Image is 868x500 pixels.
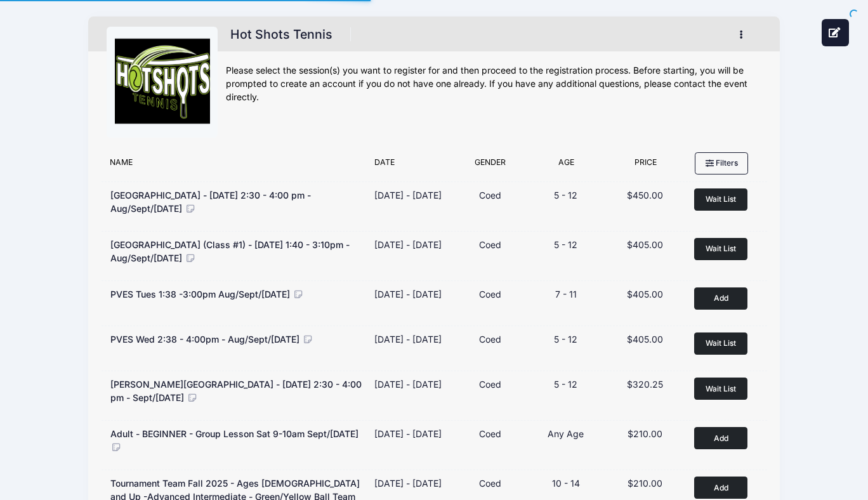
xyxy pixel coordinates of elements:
[479,379,501,390] span: Coed
[226,23,336,46] h1: Hot Shots Tennis
[104,157,368,174] div: Name
[110,334,299,345] span: PVES Wed 2:38 - 4:00pm - Aug/Sept/[DATE]
[552,478,580,489] span: 10 - 14
[606,157,685,174] div: Price
[374,287,442,301] div: [DATE] - [DATE]
[627,239,663,250] span: $405.00
[694,378,747,400] button: Wait List
[226,64,761,104] div: Please select the session(s) you want to register for and then proceed to the registration proces...
[555,289,577,299] span: 7 - 11
[694,427,747,449] button: Add
[695,152,748,174] button: Filters
[554,239,577,250] span: 5 - 12
[694,477,747,499] button: Add
[374,188,442,202] div: [DATE] - [DATE]
[479,478,501,489] span: Coed
[374,332,442,346] div: [DATE] - [DATE]
[479,239,501,250] span: Coed
[706,244,736,253] span: Wait List
[627,379,663,390] span: $320.25
[554,334,577,345] span: 5 - 12
[694,332,747,355] button: Wait List
[706,338,736,348] span: Wait List
[694,287,747,310] button: Add
[374,238,442,251] div: [DATE] - [DATE]
[694,238,747,260] button: Wait List
[110,239,350,263] span: [GEOGRAPHIC_DATA] (Class #1) - [DATE] 1:40 - 3:10pm - Aug/Sept/[DATE]
[110,289,290,299] span: PVES Tues 1:38 -3:00pm Aug/Sept/[DATE]
[110,428,358,439] span: Adult - BEGINNER - Group Lesson Sat 9-10am Sept/[DATE]
[115,35,210,130] img: logo
[694,188,747,211] button: Wait List
[548,428,584,439] span: Any Age
[706,194,736,204] span: Wait List
[479,428,501,439] span: Coed
[368,157,454,174] div: Date
[479,334,501,345] span: Coed
[706,384,736,393] span: Wait List
[374,427,442,440] div: [DATE] - [DATE]
[554,379,577,390] span: 5 - 12
[628,428,662,439] span: $210.00
[374,477,442,490] div: [DATE] - [DATE]
[554,190,577,201] span: 5 - 12
[627,190,663,201] span: $450.00
[627,289,663,299] span: $405.00
[479,190,501,201] span: Coed
[374,378,442,391] div: [DATE] - [DATE]
[627,334,663,345] span: $405.00
[454,157,527,174] div: Gender
[527,157,606,174] div: Age
[479,289,501,299] span: Coed
[628,478,662,489] span: $210.00
[110,190,311,214] span: [GEOGRAPHIC_DATA] - [DATE] 2:30 - 4:00 pm - Aug/Sept/[DATE]
[110,379,362,403] span: [PERSON_NAME][GEOGRAPHIC_DATA] - [DATE] 2:30 - 4:00 pm - Sept/[DATE]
